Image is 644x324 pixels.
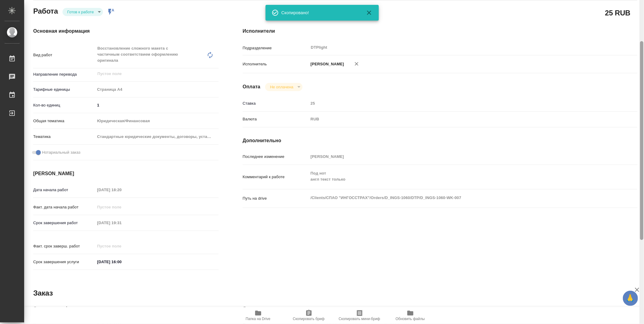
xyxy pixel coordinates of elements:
div: Готов к работе [265,83,302,91]
h4: Основная информация [33,305,219,313]
p: Общая тематика [33,118,95,124]
p: Направление перевода [33,71,95,77]
button: Скопировать мини-бриф [334,307,385,324]
button: Не оплачена [268,84,295,90]
p: Факт. срок заверш. работ [33,243,95,249]
span: Скопировать бриф [293,317,325,321]
p: [PERSON_NAME] [309,61,344,67]
span: 🙏 [625,292,636,305]
div: Готов к работе [62,8,103,16]
h2: Заказ [33,288,53,298]
input: Пустое поле [95,242,148,250]
button: Закрыть [362,9,376,16]
span: Обновить файлы [396,317,425,321]
div: RUB [309,114,604,124]
button: Обновить файлы [385,307,436,324]
span: Папка на Drive [246,317,271,321]
p: Факт. дата начала работ [33,204,95,210]
p: Тарифные единицы [33,87,95,93]
p: Срок завершения работ [33,220,95,226]
p: Срок завершения услуги [33,259,95,265]
h2: 25 RUB [605,8,630,18]
p: Комментарий к работе [243,174,309,180]
textarea: /Clients/СПАО "ИНГОССТРАХ"/Orders/D_INGS-1060/DTP/D_INGS-1060-WK-007 [309,193,604,203]
input: Пустое поле [309,152,604,161]
p: Тематика [33,134,95,140]
div: Юридическая/Финансовая [95,116,219,126]
input: Пустое поле [95,218,148,227]
p: Валюта [243,116,309,122]
input: Пустое поле [309,99,604,108]
p: Подразделение [243,45,309,51]
h4: [PERSON_NAME] [33,170,219,177]
p: Последнее изменение [243,154,309,160]
button: Готов к работе [66,9,96,15]
h4: Дополнительно [243,305,637,313]
p: Исполнитель [243,61,309,67]
p: Дата начала работ [33,187,95,193]
p: Кол-во единиц [33,102,95,108]
h2: Работа [33,5,58,16]
input: Пустое поле [97,70,204,77]
h4: Оплата [243,83,261,90]
h4: Дополнительно [243,137,637,144]
h4: Исполнители [243,28,637,35]
button: Удалить исполнителя [350,57,363,70]
p: Путь на drive [243,195,309,201]
button: Скопировать бриф [284,307,334,324]
div: Скопировано! [281,10,357,16]
input: Пустое поле [95,185,148,194]
p: Вид работ [33,52,95,58]
div: Страница А4 [95,84,219,95]
span: Скопировать мини-бриф [339,317,380,321]
textarea: Под нот англ текст только [309,168,604,185]
button: 🙏 [623,291,638,306]
span: Нотариальный заказ [42,149,80,155]
button: Папка на Drive [233,307,284,324]
h4: Основная информация [33,28,219,35]
div: Стандартные юридические документы, договоры, уставы [95,132,219,142]
input: ✎ Введи что-нибудь [95,101,219,110]
input: Пустое поле [95,203,148,211]
p: Ставка [243,100,309,106]
input: ✎ Введи что-нибудь [95,257,148,266]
